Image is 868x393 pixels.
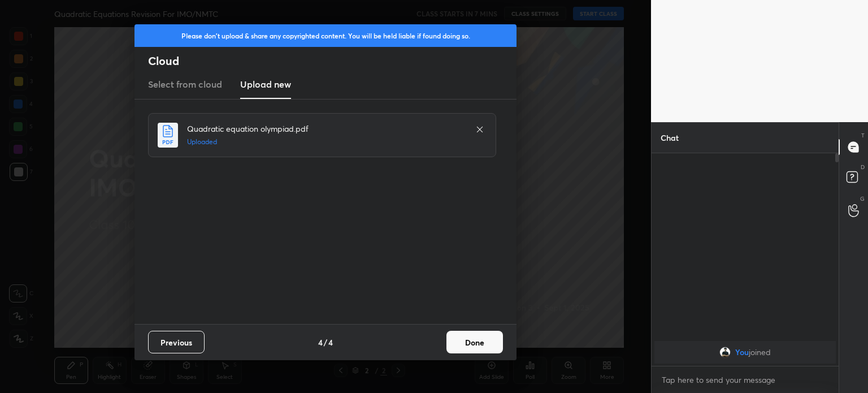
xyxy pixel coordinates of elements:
[861,131,865,140] p: T
[187,137,464,147] h5: Uploaded
[148,54,517,68] h2: Cloud
[719,347,731,358] img: 3e477a94a14e43f8bd0b1333334fa1e6.jpg
[446,331,503,353] button: Done
[318,336,323,348] h4: 4
[134,24,517,47] div: Please don't upload & share any copyrighted content. You will be held liable if found doing so.
[328,336,333,348] h4: 4
[652,123,688,153] p: Chat
[187,123,464,135] h4: Quadratic equation olympiad.pdf
[860,195,865,203] p: G
[324,336,327,348] h4: /
[861,163,865,171] p: D
[749,348,771,357] span: joined
[652,339,839,366] div: grid
[735,348,749,357] span: You
[148,331,205,353] button: Previous
[240,77,291,91] h3: Upload new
